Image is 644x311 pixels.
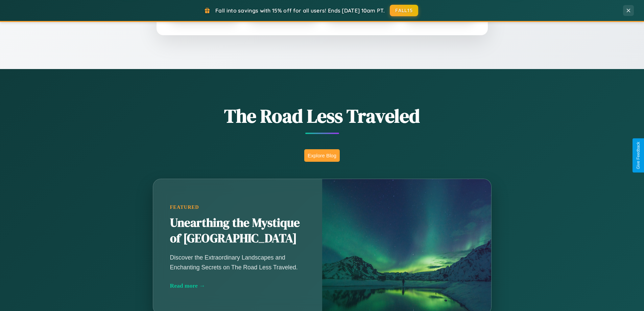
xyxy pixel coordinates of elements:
p: Discover the Extraordinary Landscapes and Enchanting Secrets on The Road Less Traveled. [170,253,305,272]
div: Give Feedback [636,142,641,169]
div: Featured [170,204,305,210]
button: Explore Blog [304,149,340,162]
span: Fall into savings with 15% off for all users! Ends [DATE] 10am PT. [215,7,385,14]
button: FALL15 [390,5,418,16]
div: Read more → [170,282,305,289]
h1: The Road Less Traveled [119,103,525,129]
h2: Unearthing the Mystique of [GEOGRAPHIC_DATA] [170,215,305,246]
